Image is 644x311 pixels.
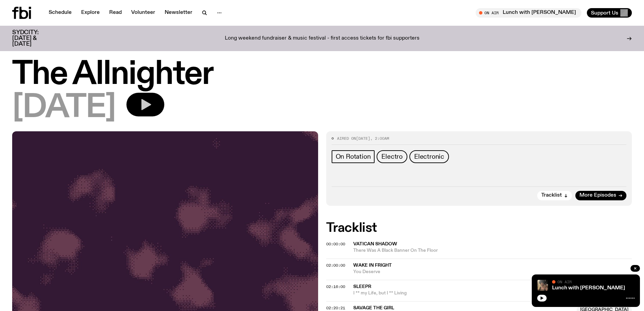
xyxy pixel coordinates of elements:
span: Tracklist [541,193,562,198]
button: 02:00:00 [326,264,345,267]
span: Wake In Fright [353,263,392,268]
span: You Deserve [353,269,632,275]
span: Support Us [591,10,618,16]
span: Aired on [337,136,356,141]
h3: SYDCITY: [DATE] & [DATE] [12,30,55,47]
a: Read [105,8,126,18]
span: [DATE] [12,93,116,123]
span: 02:00:00 [326,263,345,268]
span: Vatican Shadow [353,242,397,246]
span: On Rotation [336,153,371,160]
span: On Air [557,280,572,284]
a: Electronic [409,150,449,163]
span: 00:00:00 [326,241,345,247]
span: SLEEPR [353,284,371,289]
a: Electro [377,150,407,163]
span: More Episodes [579,193,616,198]
button: Support Us [587,8,632,18]
a: On Rotation [332,150,375,163]
button: Tracklist [537,191,572,200]
span: , 2:00am [370,136,389,141]
button: 00:00:00 [326,242,345,246]
h1: The Allnighter [12,60,632,90]
span: Electro [381,153,403,160]
span: There Was A Black Banner On The Floor [353,247,632,254]
a: Explore [77,8,104,18]
a: Schedule [45,8,76,18]
button: 02:16:00 [326,285,345,289]
button: On AirLunch with [PERSON_NAME] [476,8,581,18]
p: Long weekend fundraiser & music festival - first access tickets for fbi supporters [225,36,420,42]
span: [DATE] [356,136,370,141]
a: Lunch with [PERSON_NAME] [552,285,625,291]
span: 02:16:00 [326,284,345,289]
a: Volunteer [127,8,159,18]
h2: Tracklist [326,222,632,234]
button: 02:20:21 [326,306,345,310]
a: More Episodes [575,191,626,200]
span: 02:20:21 [326,305,345,311]
span: Electronic [414,153,444,160]
a: Newsletter [161,8,196,18]
span: Savage the Girl [353,306,394,310]
span: I ** my Life, but I ** Living [353,290,573,296]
